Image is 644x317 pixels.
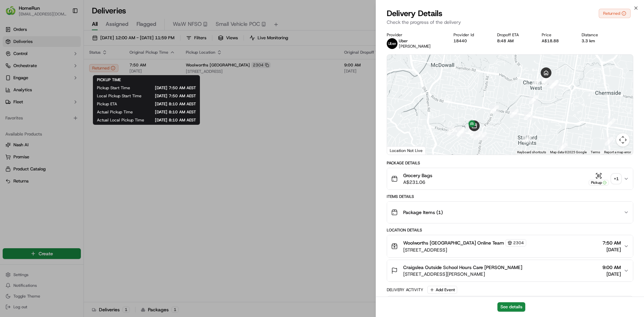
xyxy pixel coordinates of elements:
button: Add Event [427,286,457,294]
div: + 1 [611,174,621,183]
div: 16 [457,127,465,136]
a: Report a map error [604,150,631,154]
button: Start new chat [114,66,122,74]
button: Grocery BagsA$231.06Pickup+1 [387,168,633,190]
a: 💻API Documentation [54,95,110,107]
p: Check the progress of the delivery [387,19,633,25]
div: A$18.88 [542,38,571,44]
button: Pickup [589,172,609,186]
span: Pylon [67,114,81,119]
button: Package Items (1) [387,202,633,223]
div: 22 [541,75,550,84]
span: [STREET_ADDRESS] [403,247,526,253]
img: Google [389,146,411,155]
span: Pickup Start Time [97,85,130,91]
div: 30 [468,125,476,134]
div: Provider Id [453,32,486,38]
input: Got a question? Start typing here... [17,43,121,50]
div: 17 [490,105,499,114]
div: Provider [387,32,443,38]
div: Items Details [387,194,633,199]
div: 18 [524,111,533,120]
span: [DATE] [602,271,621,277]
div: 14 [457,128,466,137]
div: Pickup [589,180,609,186]
div: Price [542,32,571,38]
p: Welcome 👋 [7,27,122,38]
span: API Documentation [63,97,108,104]
a: Powered byPylon [47,113,81,119]
p: Uber [399,38,431,44]
span: [PERSON_NAME] [399,44,431,49]
span: Map data ©2025 Google [550,150,587,154]
a: Terms (opens in new tab) [591,150,600,154]
div: 26 [529,95,538,104]
a: Open this area in Google Maps (opens a new window) [389,146,411,155]
button: 18440 [453,38,467,44]
div: 27 [510,109,519,118]
img: Nash [7,7,20,20]
div: Location Details [387,227,633,233]
div: Distance [582,32,610,38]
div: Location Not Live [387,146,426,155]
span: Grocery Bags [403,172,432,179]
button: Woolworths [GEOGRAPHIC_DATA] Online Team2304[STREET_ADDRESS]7:50 AM[DATE] [387,235,633,257]
div: 25 [550,80,559,89]
div: 28 [474,131,482,140]
button: Pickup+1 [589,172,621,186]
span: Delivery Details [387,8,442,19]
img: 1736555255976-a54dd68f-1ca7-489b-9aae-adbdc363a1c4 [7,64,19,76]
div: 3 [606,150,615,158]
span: Package Items ( 1 ) [403,209,443,216]
span: Knowledge Base [13,97,51,104]
span: Pickup ETA [97,101,117,107]
div: 19 [532,78,541,87]
span: [DATE] 8:10 AM AEST [144,109,196,115]
div: 5 [559,143,568,151]
button: Map camera controls [616,133,630,147]
span: Woolworths [GEOGRAPHIC_DATA] Online Team [403,240,504,246]
span: 2304 [513,240,524,246]
div: 2 [605,137,613,146]
button: Craigslea Outside School Hours Care [PERSON_NAME][STREET_ADDRESS][PERSON_NAME]9:00 AM[DATE] [387,260,633,281]
a: 📗Knowledge Base [4,95,54,107]
div: 15 [447,126,456,135]
span: [DATE] 7:50 AM AEST [141,85,196,91]
span: [DATE] 7:50 AM AEST [152,93,196,99]
button: Keyboard shortcuts [517,150,546,155]
div: 29 [470,127,479,136]
div: 21 [549,80,558,89]
div: 1 [607,118,615,127]
button: See details [497,302,525,312]
span: 9:00 AM [602,264,621,271]
div: 24 [542,74,550,83]
img: uber-new-logo.jpeg [387,38,397,49]
span: [DATE] [602,246,621,253]
span: Actual Pickup Time [97,109,133,115]
div: 💻 [57,98,62,103]
div: 8:48 AM [497,38,531,44]
div: Package Details [387,160,633,166]
button: Returned [599,9,631,18]
div: 6 [523,134,532,143]
div: Delivery Activity [387,287,423,293]
span: [DATE] 8:10 AM AEST [128,101,196,107]
span: Local Pickup Start Time [97,93,142,99]
span: PICKUP TIME [97,77,121,83]
div: 7 [478,132,487,141]
div: Dropoff ETA [497,32,531,38]
div: Start new chat [23,64,110,71]
div: We're available if you need us! [23,71,85,76]
span: 7:50 AM [602,240,621,246]
span: [DATE] 8:10 AM AEST [155,117,196,123]
span: [STREET_ADDRESS][PERSON_NAME] [403,271,522,277]
div: 4 [598,149,606,158]
div: 📗 [7,98,12,103]
span: Craigslea Outside School Hours Care [PERSON_NAME] [403,264,522,271]
span: A$231.06 [403,179,432,186]
div: 3.3 km [582,38,610,44]
span: Actual Local Pickup Time [97,117,144,123]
